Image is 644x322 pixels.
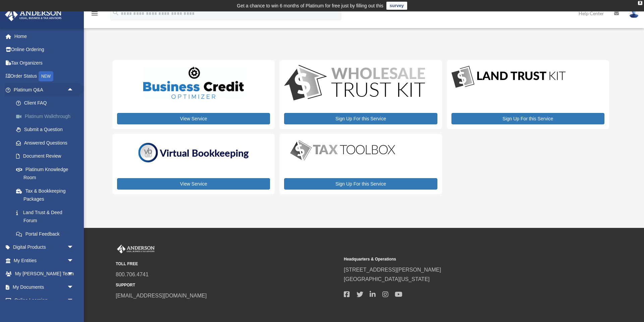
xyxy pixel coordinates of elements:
small: SUPPORT [116,282,339,289]
a: Client FAQ [9,96,84,110]
a: Digital Productsarrow_drop_down [5,241,80,254]
div: Get a chance to win 6 months of Platinum for free just by filling out this [237,2,383,10]
a: Sign Up For this Service [284,113,437,124]
a: Platinum Walkthrough [9,110,84,123]
small: TOLL FREE [116,260,339,268]
a: Tax Organizers [5,56,84,70]
div: NEW [39,71,53,81]
a: Platinum Knowledge Room [9,163,84,184]
span: arrow_drop_down [67,280,80,294]
i: menu [91,9,99,17]
img: taxtoolbox_new-1.webp [284,138,401,162]
a: Order StatusNEW [5,70,84,83]
img: WS-Trust-Kit-lgo-1.jpg [284,65,425,102]
a: Answered Questions [9,136,84,150]
span: arrow_drop_down [67,294,80,308]
a: Land Trust & Deed Forum [9,206,84,227]
img: LandTrust_lgo-1.jpg [451,65,566,89]
a: [STREET_ADDRESS][PERSON_NAME] [344,267,441,273]
a: View Service [117,113,270,124]
a: Submit a Question [9,123,84,136]
div: close [638,1,642,5]
span: arrow_drop_up [67,83,80,97]
a: menu [91,12,99,17]
i: search [112,9,119,16]
a: [EMAIL_ADDRESS][DOMAIN_NAME] [116,293,207,298]
a: My Entitiesarrow_drop_down [5,254,84,267]
a: Sign Up For this Service [284,178,437,190]
img: Anderson Advisors Platinum Portal [3,8,64,21]
a: Online Learningarrow_drop_down [5,294,84,307]
a: Home [5,30,84,43]
span: arrow_drop_down [67,254,80,268]
a: Document Review [9,150,84,163]
a: My Documentsarrow_drop_down [5,280,84,294]
a: 800.706.4741 [116,272,149,277]
img: Anderson Advisors Platinum Portal [116,245,156,253]
a: View Service [117,178,270,190]
a: [GEOGRAPHIC_DATA][US_STATE] [344,276,430,282]
a: Platinum Q&Aarrow_drop_up [5,83,84,96]
a: Portal Feedback [9,227,84,241]
img: User Pic [629,8,639,18]
span: arrow_drop_down [67,241,80,254]
a: Tax & Bookkeeping Packages [9,184,84,206]
span: arrow_drop_down [67,267,80,281]
a: My [PERSON_NAME] Teamarrow_drop_down [5,267,84,281]
a: survey [386,2,407,10]
a: Sign Up For this Service [451,113,604,124]
small: Headquarters & Operations [344,256,567,263]
a: Online Ordering [5,43,84,56]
